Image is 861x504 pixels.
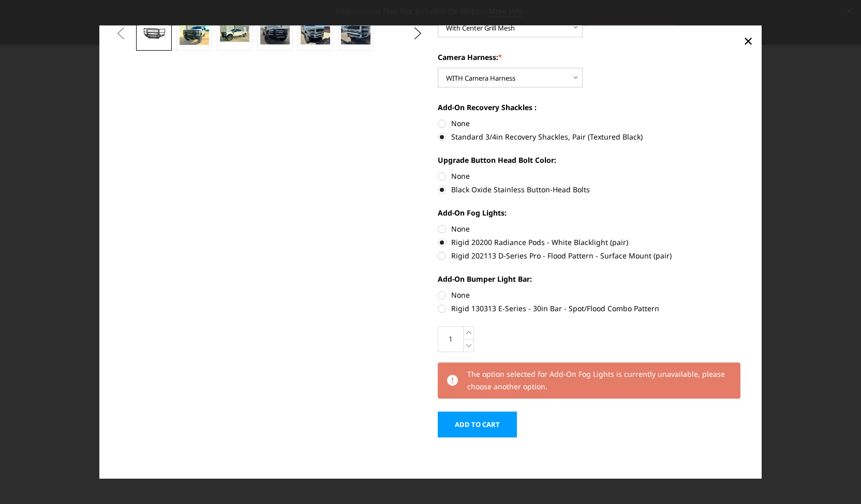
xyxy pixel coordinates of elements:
input: Add to Cart [438,411,517,437]
label: Rigid 202113 D-Series Pro - Flood Pattern - Surface Mount (pair) [438,250,746,261]
img: 2023-2025 Ford F250-350 - Freedom Series - Extreme Front Bumper [220,25,249,42]
label: Camera Harness: [438,52,746,63]
p: The option selected for Add-On Fog Lights is currently unavailable, please choose another option. [467,368,732,393]
label: Add-On Bumper Light Bar: [438,273,746,284]
label: Rigid 20200 Radiance Pods - White Blacklight (pair) [438,237,746,248]
label: None [438,171,746,181]
img: 2023-2025 Ford F250-350 - Freedom Series - Extreme Front Bumper [301,23,330,44]
label: None [438,289,746,300]
img: 2023-2025 Ford F250-350 - Freedom Series - Extreme Front Bumper [180,22,209,45]
img: 2023-2025 Ford F250-350 - Freedom Series - Extreme Front Bumper [341,23,370,44]
label: Add-On Fog Lights: [438,207,746,218]
label: Add-On Recovery Shackles : [438,102,746,113]
img: 2023-2025 Ford F250-350 - Freedom Series - Extreme Front Bumper [260,22,289,45]
button: Next [410,26,426,41]
label: None [438,118,746,129]
label: Upgrade Button Head Bolt Color: [438,155,746,165]
button: Previous [113,26,129,41]
span: × [744,29,753,52]
label: Rigid 130313 E-Series - 30in Bar - Spot/Flood Combo Pattern [438,303,746,314]
a: Close [740,33,756,49]
label: None [438,223,746,234]
label: Standard 3/4in Recovery Shackles, Pair (Textured Black) [438,131,746,142]
label: Black Oxide Stainless Button-Head Bolts [438,184,746,195]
